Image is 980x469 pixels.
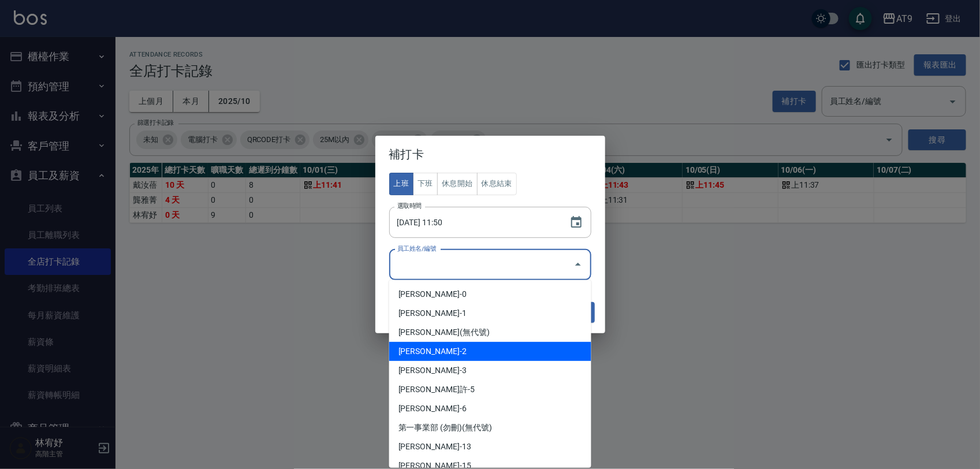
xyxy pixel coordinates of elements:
[413,173,438,195] button: 下班
[389,285,591,304] li: [PERSON_NAME]-0
[389,323,591,342] li: [PERSON_NAME](無代號)
[397,202,422,210] label: 選取時間
[562,209,590,236] button: Choose date, selected date is 2025-10-01
[389,173,414,195] button: 上班
[437,173,478,195] button: 休息開始
[375,136,605,173] h2: 補打卡
[389,399,591,418] li: [PERSON_NAME]-6
[389,418,591,437] li: 第一事業部 (勿刪)(無代號)
[477,173,517,195] button: 休息結束
[397,244,436,253] label: 員工姓名/編號
[389,361,591,380] li: [PERSON_NAME]-3
[569,255,587,274] button: Close
[389,342,591,361] li: [PERSON_NAME]-2
[389,437,591,456] li: [PERSON_NAME]-13
[389,207,558,238] input: YYYY/MM/DD hh:mm
[389,304,591,323] li: [PERSON_NAME]-1
[389,380,591,399] li: [PERSON_NAME]許-5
